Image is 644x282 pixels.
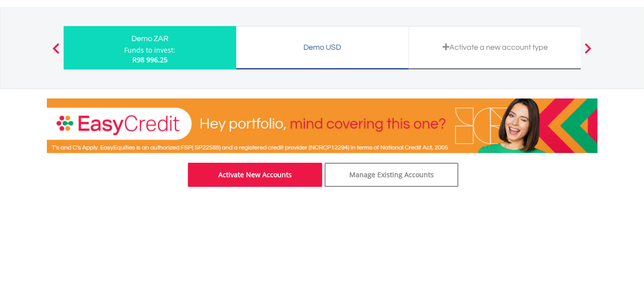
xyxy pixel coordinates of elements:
[188,163,322,187] a: Activate New Accounts
[325,163,459,187] a: Manage Existing Accounts
[132,55,168,64] span: R98 996.25
[242,41,403,54] div: Demo USD
[47,99,598,153] img: EasyCredit Promotion Banner
[70,32,230,45] div: Demo ZAR
[124,45,175,55] div: Funds to invest:
[415,41,576,54] div: Activate a new account type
